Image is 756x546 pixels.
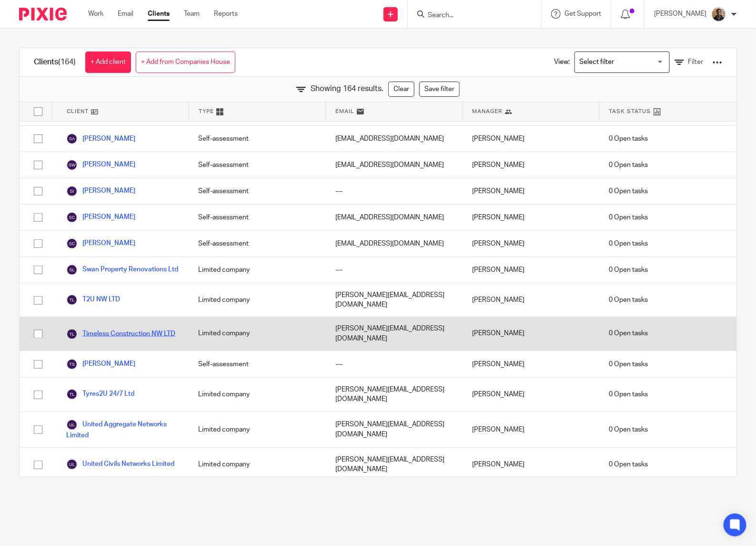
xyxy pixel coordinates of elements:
[326,231,463,257] div: [EMAIL_ADDRESS][DOMAIN_NAME]
[66,264,78,276] img: svg%3E
[326,378,463,412] div: [PERSON_NAME][EMAIL_ADDRESS][DOMAIN_NAME]
[66,419,179,440] a: United Aggregate Networks Limited
[609,295,648,305] span: 0 Open tasks
[66,238,78,249] img: svg%3E
[326,412,463,447] div: [PERSON_NAME][EMAIL_ADDRESS][DOMAIN_NAME]
[326,178,463,204] div: ---
[66,133,78,144] img: svg%3E
[148,9,170,19] a: Clients
[66,459,78,470] img: svg%3E
[326,317,463,351] div: [PERSON_NAME][EMAIL_ADDRESS][DOMAIN_NAME]
[66,389,134,400] a: Tyres2U 24/7 Ltd
[609,186,648,196] span: 0 Open tasks
[609,460,648,469] span: 0 Open tasks
[335,107,354,115] span: Email
[463,205,599,230] div: [PERSON_NAME]
[609,160,648,170] span: 0 Open tasks
[29,103,47,121] input: Select all
[463,412,599,447] div: [PERSON_NAME]
[66,264,178,276] a: Swan Property Renovations Ltd
[463,231,599,257] div: [PERSON_NAME]
[189,178,325,204] div: Self-assessment
[189,257,325,283] div: Limited company
[66,294,78,306] img: svg%3E
[66,459,174,470] a: United Civils Networks Limited
[427,11,513,20] input: Search
[66,294,120,306] a: T2U NW LTD
[66,359,78,370] img: svg%3E
[214,9,238,19] a: Reports
[66,389,78,400] img: svg%3E
[609,425,648,434] span: 0 Open tasks
[463,378,599,412] div: [PERSON_NAME]
[66,212,135,223] a: [PERSON_NAME]
[189,231,325,257] div: Self-assessment
[575,52,670,73] div: Search for option
[609,360,648,369] span: 0 Open tasks
[463,317,599,351] div: [PERSON_NAME]
[66,329,78,340] img: svg%3E
[326,126,463,152] div: [EMAIL_ADDRESS][DOMAIN_NAME]
[609,265,648,275] span: 0 Open tasks
[189,205,325,230] div: Self-assessment
[66,329,175,340] a: Timeless Construction NW LTD
[609,390,648,399] span: 0 Open tasks
[463,283,599,317] div: [PERSON_NAME]
[66,185,135,197] a: [PERSON_NAME]
[189,126,325,152] div: Self-assessment
[463,257,599,283] div: [PERSON_NAME]
[189,283,325,317] div: Limited company
[58,58,76,66] span: (164)
[189,448,325,482] div: Limited company
[67,107,89,115] span: Client
[19,8,67,21] img: Pixie
[66,419,78,431] img: svg%3E
[609,213,648,222] span: 0 Open tasks
[463,351,599,377] div: [PERSON_NAME]
[326,283,463,317] div: [PERSON_NAME][EMAIL_ADDRESS][DOMAIN_NAME]
[326,205,463,230] div: [EMAIL_ADDRESS][DOMAIN_NAME]
[326,351,463,377] div: ---
[576,54,664,71] input: Search for option
[388,82,414,97] a: Clear
[66,159,135,171] a: [PERSON_NAME]
[118,9,133,19] a: Email
[326,448,463,482] div: [PERSON_NAME][EMAIL_ADDRESS][DOMAIN_NAME]
[609,134,648,144] span: 0 Open tasks
[34,57,76,67] h1: Clients
[311,83,383,94] span: Showing 164 results.
[463,126,599,152] div: [PERSON_NAME]
[189,412,325,447] div: Limited company
[66,212,78,223] img: svg%3E
[189,152,325,178] div: Self-assessment
[463,178,599,204] div: [PERSON_NAME]
[66,359,135,370] a: [PERSON_NAME]
[136,52,235,73] a: + Add from Companies House
[189,351,325,377] div: Self-assessment
[463,152,599,178] div: [PERSON_NAME]
[66,238,135,249] a: [PERSON_NAME]
[199,107,214,115] span: Type
[609,239,648,248] span: 0 Open tasks
[609,107,651,115] span: Task Status
[189,317,325,351] div: Limited company
[564,10,601,17] span: Get Support
[609,329,648,339] span: 0 Open tasks
[326,257,463,283] div: ---
[711,7,726,22] img: WhatsApp%20Image%202025-04-23%20.jpg
[189,378,325,412] div: Limited company
[85,52,131,73] a: + Add client
[473,107,503,115] span: Manager
[66,185,78,197] img: svg%3E
[463,448,599,482] div: [PERSON_NAME]
[419,82,460,97] a: Save filter
[326,152,463,178] div: [EMAIL_ADDRESS][DOMAIN_NAME]
[66,159,78,171] img: svg%3E
[688,59,703,65] span: Filter
[654,9,706,19] p: [PERSON_NAME]
[184,9,200,19] a: Team
[540,48,722,76] div: View:
[66,133,135,144] a: [PERSON_NAME]
[88,9,103,19] a: Work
